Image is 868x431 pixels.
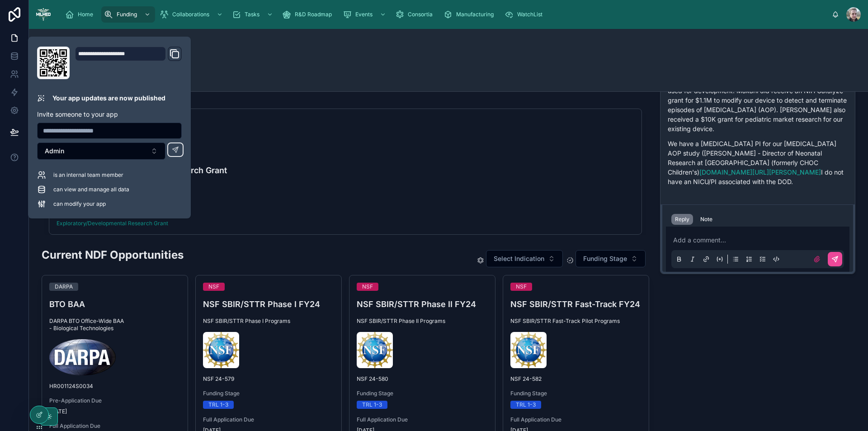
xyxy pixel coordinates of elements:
[576,250,646,267] button: Select Button
[502,6,549,23] a: WatchList
[697,214,716,225] button: Note
[49,339,116,375] img: DARPA_Logo_2010.png
[37,142,165,160] button: Select Button
[279,6,338,23] a: R&D Roadmap
[671,214,693,225] button: Reply
[700,216,712,223] div: Note
[392,6,439,23] a: Consortia
[53,171,123,179] span: is an internal team member
[203,298,334,310] h4: NSF SBIR/STTR Phase I FY24
[49,397,180,404] span: Pre-Application Due
[57,194,634,202] span: [DATE]
[510,317,642,325] span: NSF SBIR/STTR Fast-Track Pilot Programs
[362,401,382,409] div: TRL 1-3
[57,220,168,227] a: Exploratory/Developmental Research Grant
[203,390,334,397] span: Funding Stage
[456,11,494,18] span: Manufacturing
[355,11,373,18] span: Events
[101,6,155,23] a: Funding
[340,6,391,23] a: Events
[49,408,180,415] span: [DATE]
[117,11,137,18] span: Funding
[203,416,334,423] span: Full Application Due
[78,11,93,18] span: Home
[357,390,488,397] span: Funding Stage
[45,147,64,156] span: Admin
[510,332,547,368] img: images
[245,11,259,18] span: Tasks
[516,401,536,409] div: TRL 1-3
[52,94,165,103] p: Your app updates are now published
[62,6,99,23] a: Home
[510,390,642,397] span: Funding Stage
[208,283,219,291] div: NSF
[157,6,227,23] a: Collaborations
[37,110,182,119] p: Invite someone to your app
[58,5,832,24] div: scrollable content
[699,168,821,176] a: [DOMAIN_NAME][URL][PERSON_NAME]
[57,184,634,191] span: Full Application Due
[408,11,433,18] span: Consortia
[357,332,393,368] img: images
[494,254,544,263] span: Select Indication
[362,283,373,291] div: NSF
[49,298,180,310] h4: BTO BAA
[516,283,527,291] div: NSF
[203,332,239,368] img: images
[53,186,129,193] span: can view and manage all data
[172,11,209,18] span: Collaborations
[510,416,642,423] span: Full Application Due
[55,283,73,291] div: DARPA
[36,7,51,22] img: App logo
[510,298,642,310] h4: NSF SBIR/STTR Fast-Track FY24
[49,317,180,332] span: DARPA BTO Office-Wide BAA - Biological Technologies
[57,209,634,216] span: View Details
[229,6,278,23] a: Tasks
[486,250,563,267] button: Select Button
[208,401,228,409] div: TRL 1-3
[510,375,642,383] span: NSF 24-582
[49,422,180,430] span: Full Application Due
[49,383,180,390] span: HR001124S0034
[668,57,848,133] p: CTIP will help us connect with multiple children's hospitals to conduct clinical trials. They als...
[357,317,488,325] span: NSF SBIR/STTR Phase II Programs
[75,47,182,79] div: Domain and Custom Link
[57,164,634,176] h4: Exploratory/Developmental Research Grant
[42,247,184,262] h2: Current NDF Opportunities
[441,6,500,23] a: Manufacturing
[357,298,488,310] h4: NSF SBIR/STTR Phase II FY24
[583,254,627,263] span: Funding Stage
[357,375,488,383] span: NSF 24-580
[517,11,542,18] span: WatchList
[295,11,332,18] span: R&D Roadmap
[357,416,488,423] span: Full Application Due
[53,200,106,208] span: can modify your app
[668,139,848,186] p: We have a [MEDICAL_DATA] PI for our [MEDICAL_DATA] AOP study ([PERSON_NAME] - Director of Neonata...
[203,317,334,325] span: NSF SBIR/STTR Phase I Programs
[203,375,334,383] span: NSF 24-579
